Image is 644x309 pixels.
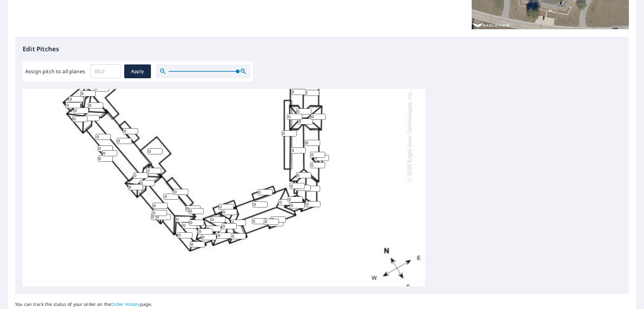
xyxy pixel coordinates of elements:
[124,64,151,78] button: Apply
[90,63,121,80] input: 00.0
[25,68,85,75] label: Assign pitch to all planes
[129,68,146,75] span: Apply
[15,301,184,307] p: You can track the status of your order on the page.
[23,44,621,54] p: Edit Pitches
[111,301,140,307] a: Order History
